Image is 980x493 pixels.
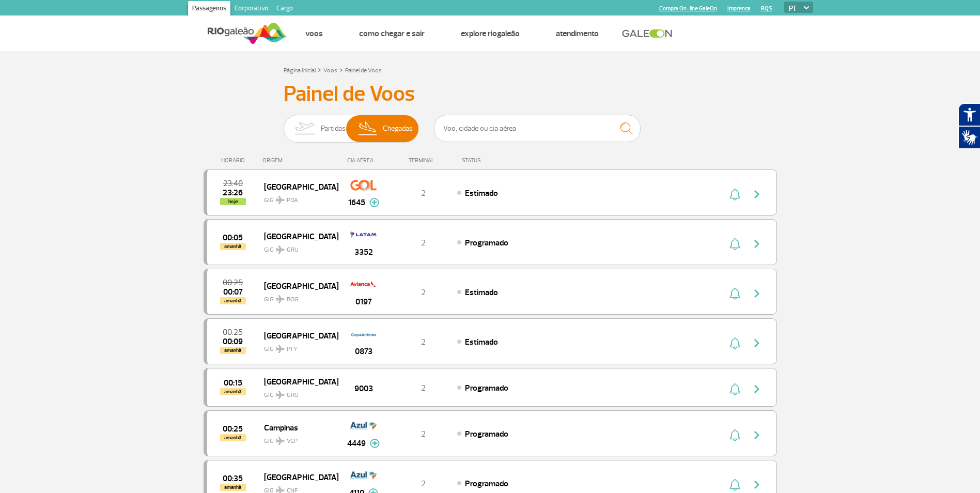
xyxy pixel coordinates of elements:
span: 9003 [354,382,373,395]
img: destiny_airplane.svg [276,295,285,303]
span: 0873 [355,345,372,358]
span: GIG [264,190,330,205]
span: 2025-10-02 00:15:00 [224,379,242,387]
span: GIG [264,240,330,255]
img: destiny_airplane.svg [276,245,285,254]
a: Voos [323,67,337,74]
span: 3352 [354,246,373,258]
a: > [318,64,321,75]
span: 2025-10-02 00:25:00 [223,279,243,286]
span: [GEOGRAPHIC_DATA] [264,279,330,292]
span: GIG [264,385,330,400]
span: [GEOGRAPHIC_DATA] [264,329,330,342]
img: destiny_airplane.svg [276,345,285,353]
span: [GEOGRAPHIC_DATA] [264,375,330,388]
span: 2 [421,337,426,347]
img: seta-direita-painel-voo.svg [751,479,763,491]
span: Estimado [465,287,498,298]
img: seta-direita-painel-voo.svg [751,429,763,441]
span: [GEOGRAPHIC_DATA] [264,229,330,243]
span: VCP [287,437,298,446]
a: Cargo [272,1,297,18]
img: destiny_airplane.svg [276,437,285,445]
span: BOG [287,295,299,304]
span: 2025-10-01 23:26:00 [223,189,243,196]
a: Como chegar e sair [359,28,425,39]
span: POA [287,196,298,205]
span: Chegadas [383,115,413,142]
img: seta-direita-painel-voo.svg [751,383,763,395]
span: amanhã [220,297,246,304]
span: 2 [421,238,426,248]
input: Voo, cidade ou cia aérea [434,115,641,142]
a: Corporativo [230,1,272,18]
span: 2 [421,383,426,393]
span: [GEOGRAPHIC_DATA] [264,470,330,484]
img: sino-painel-voo.svg [729,383,740,395]
span: Programado [465,238,508,248]
a: Imprensa [727,5,751,12]
span: Programado [465,429,508,439]
img: slider-desembarque [353,115,383,142]
img: slider-embarque [288,115,321,142]
img: sino-painel-voo.svg [729,238,740,250]
span: amanhã [220,347,246,354]
span: 2 [421,479,426,489]
img: destiny_airplane.svg [276,391,285,399]
a: Atendimento [556,28,599,39]
span: 2025-10-02 00:35:00 [223,475,243,482]
a: Página Inicial [284,67,316,74]
div: CIA AÉREA [338,157,390,164]
span: 2025-10-02 00:05:00 [223,234,243,241]
span: Programado [465,383,508,393]
span: 0197 [355,296,372,308]
span: GIG [264,289,330,304]
span: Estimado [465,337,498,347]
a: Compra On-line GaleOn [659,5,717,12]
h3: Painel de Voos [284,81,697,107]
span: 2 [421,188,426,198]
span: Campinas [264,421,330,434]
a: RQS [761,5,772,12]
span: amanhã [220,434,246,441]
div: Plugin de acessibilidade da Hand Talk. [958,103,980,149]
span: 4449 [347,437,366,450]
a: Painel de Voos [345,67,382,74]
img: sino-painel-voo.svg [729,479,740,491]
img: mais-info-painel-voo.svg [370,439,380,448]
img: seta-direita-painel-voo.svg [751,188,763,201]
span: 2025-10-02 00:07:00 [223,288,243,296]
img: sino-painel-voo.svg [729,287,740,300]
img: sino-painel-voo.svg [729,337,740,349]
img: sino-painel-voo.svg [729,188,740,201]
span: Programado [465,479,508,489]
button: Abrir recursos assistivos. [958,103,980,126]
span: 2025-10-02 00:25:00 [223,425,243,433]
span: GRU [287,391,299,400]
img: mais-info-painel-voo.svg [369,198,379,207]
span: GIG [264,431,330,446]
span: 2025-10-02 00:25:00 [223,329,243,336]
span: [GEOGRAPHIC_DATA] [264,180,330,193]
a: Voos [305,28,323,39]
span: 2 [421,429,426,439]
span: 1645 [348,196,365,209]
a: > [339,64,343,75]
span: GRU [287,245,299,255]
img: seta-direita-painel-voo.svg [751,287,763,300]
img: seta-direita-painel-voo.svg [751,238,763,250]
a: Passageiros [188,1,230,18]
div: STATUS [457,157,541,164]
img: sino-painel-voo.svg [729,429,740,441]
img: seta-direita-painel-voo.svg [751,337,763,349]
img: destiny_airplane.svg [276,196,285,204]
a: Explore RIOgaleão [461,28,520,39]
button: Abrir tradutor de língua de sinais. [958,126,980,149]
span: hoje [220,198,246,205]
span: 2025-10-02 00:09:00 [223,338,243,345]
span: PTY [287,345,297,354]
span: 2 [421,287,426,298]
span: amanhã [220,484,246,491]
div: ORIGEM [262,157,338,164]
div: TERMINAL [390,157,457,164]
